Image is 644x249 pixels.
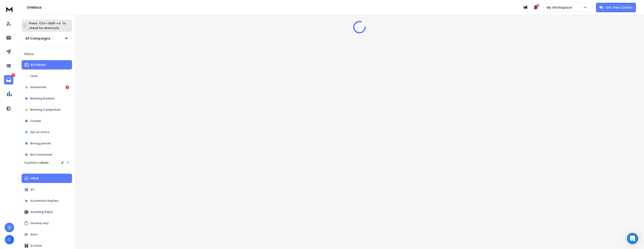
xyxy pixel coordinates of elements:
p: Wrong person [30,142,51,145]
h3: Custom Labels [24,160,49,165]
button: All Status [22,60,72,70]
p: Meeting Completed [30,108,60,112]
button: All Campaigns [22,34,72,43]
button: Wrong person [22,139,72,148]
p: My Workspace [547,5,574,10]
button: Interested2 [22,83,72,92]
h1: All Campaigns [25,36,50,41]
button: Lead [22,71,72,81]
a: 2 [4,75,13,84]
button: Automatic Replies [22,196,72,205]
p: Interested [30,85,46,89]
button: Out of office [22,128,72,137]
button: Inbox [22,174,72,183]
p: Unread only [30,221,49,225]
button: Not Interested [22,150,72,159]
h3: Filters [22,51,72,57]
button: Meeting Booked [22,94,72,103]
p: Meeting Booked [30,97,54,100]
p: Awaiting Reply [30,210,53,214]
p: All [30,188,34,191]
button: Sent [22,230,72,239]
button: Meeting Completed [22,105,72,114]
button: Awaiting Reply [22,207,72,217]
button: C [5,235,14,244]
p: Get Free Credits [606,5,633,10]
p: 2 [11,73,15,77]
span: Ctrl + Shift + k [38,21,61,26]
p: Archive [30,244,42,248]
span: 50 [536,4,539,7]
p: Inbox [30,176,39,180]
p: Closed [30,119,41,123]
p: Press to check for shortcuts. [29,21,66,30]
button: Get Free Credits [596,3,636,12]
p: Not Interested [30,153,52,157]
div: Open Intercom Messenger [627,233,638,244]
p: All Status [30,63,45,67]
h1: Onebox [27,5,523,10]
div: 2 [66,85,69,89]
p: Out of office [30,130,49,134]
img: logo [5,5,14,13]
button: All [22,185,72,194]
p: Sent [30,233,37,236]
button: Closed [22,116,72,126]
p: Automatic Replies [30,199,58,203]
p: Lead [30,74,37,78]
button: Unread only [22,219,72,228]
